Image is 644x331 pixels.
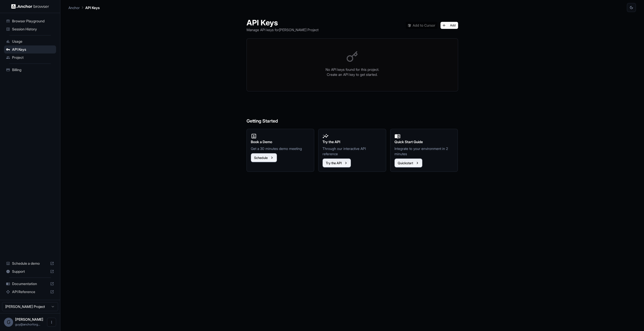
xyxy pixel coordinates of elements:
[253,72,452,77] p: Create an API key to get started.
[4,288,56,296] div: API Reference
[85,5,100,10] p: API Keys
[251,146,310,151] p: Get a 30 minutes demo meeting
[4,45,56,53] div: API Keys
[4,267,56,275] div: Support
[251,153,277,162] button: Schedule
[68,5,100,10] nav: breadcrumb
[12,19,54,24] span: Browser Playground
[12,47,54,52] span: API Keys
[251,139,310,145] h2: Book a Demo
[394,139,454,145] h2: Quick Start Guide
[4,318,13,327] div: G
[12,67,54,72] span: Billing
[12,269,48,274] span: Support
[11,4,49,9] img: Anchor Logo
[394,158,422,168] button: Quickstart
[15,322,40,326] span: guy@anchorforge.io
[12,27,54,32] span: Session History
[4,53,56,62] div: Project
[323,146,382,156] p: Through our interactive API reference
[4,259,56,267] div: Schedule a demo
[406,22,437,29] img: Add anchorbrowser MCP server to Cursor
[15,317,43,321] span: Guy Ben Simhon
[247,27,318,32] p: Manage API keys for [PERSON_NAME] Project
[323,158,351,168] button: Try the API
[68,5,80,10] p: Anchor
[4,37,56,45] div: Usage
[4,17,56,25] div: Browser Playground
[4,280,56,288] div: Documentation
[440,22,458,29] button: Add
[394,146,454,156] p: Integrate to your environment in 2 minutes
[4,25,56,33] div: Session History
[4,66,56,74] div: Billing
[47,318,56,327] button: Open menu
[323,139,382,145] h2: Try the API
[247,18,318,27] h1: API Keys
[12,281,48,286] span: Documentation
[12,55,54,60] span: Project
[253,67,452,72] p: No API keys found for this project.
[247,97,458,125] h6: Getting Started
[12,39,54,44] span: Usage
[12,289,48,294] span: API Reference
[12,261,48,266] span: Schedule a demo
